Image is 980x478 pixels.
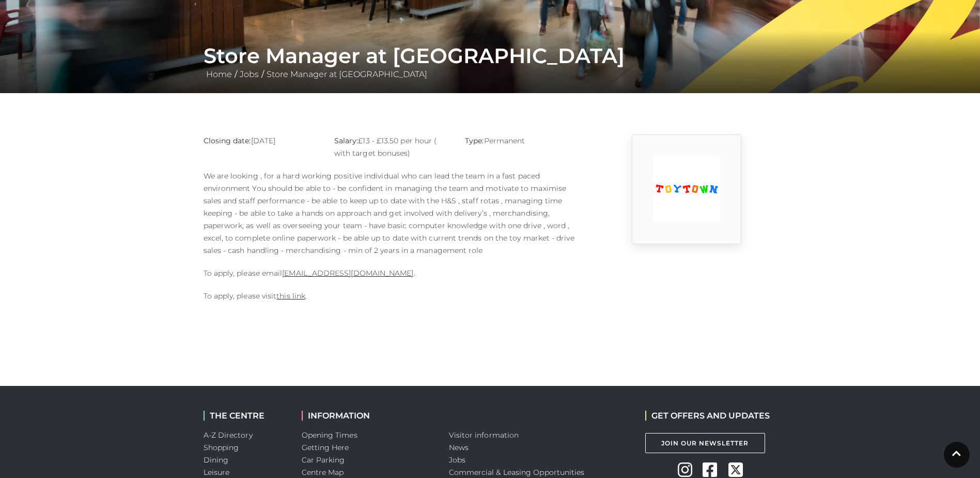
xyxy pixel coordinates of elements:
a: Jobs [449,455,465,465]
a: A-Z Directory [204,430,253,440]
p: We are looking , for a hard working positive individual who can lead the team in a fast paced env... [204,170,581,257]
p: To apply, please visit . [204,290,581,302]
a: Visitor information [449,430,519,440]
a: Commercial & Leasing Opportunities [449,468,585,477]
a: Centre Map [302,468,344,477]
h2: INFORMATION [302,411,433,421]
strong: Salary: [334,136,359,145]
a: Getting Here [302,443,349,452]
img: IDTO_1753886849_ZDoX.png [653,156,720,223]
a: News [449,443,469,452]
p: Permanent [465,135,580,147]
a: Jobs [237,69,261,79]
h1: Store Manager at [GEOGRAPHIC_DATA] [204,43,777,68]
a: Join Our Newsletter [645,433,765,453]
h2: THE CENTRE [204,411,286,421]
strong: Closing date: [204,136,251,145]
a: Home [204,69,235,79]
a: Store Manager at [GEOGRAPHIC_DATA] [264,69,430,79]
a: Dining [204,455,229,465]
strong: Type: [465,136,484,145]
a: Opening Times [302,430,357,440]
h2: GET OFFERS AND UPDATES [645,411,770,421]
a: Shopping [204,443,239,452]
a: Car Parking [302,455,345,465]
p: To apply, please email . [204,267,581,279]
p: £13 - £13.50 per hour ( with target bonuses) [334,135,449,159]
a: Leisure [204,468,230,477]
a: this link [276,291,305,301]
p: [DATE] [204,135,319,147]
div: / / [196,43,785,81]
a: [EMAIL_ADDRESS][DOMAIN_NAME] [282,268,413,278]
